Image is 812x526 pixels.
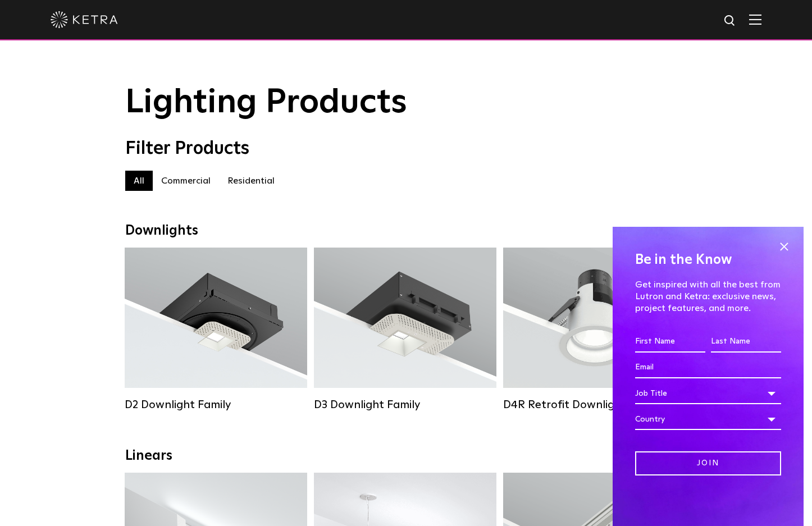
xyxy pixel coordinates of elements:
[125,138,687,159] div: Filter Products
[711,331,781,353] input: Last Name
[125,171,153,191] label: All
[125,223,687,239] div: Downlights
[314,248,496,410] a: D3 Downlight Family Lumen Output:700 / 900 / 1100Colors:White / Black / Silver / Bronze / Paintab...
[635,279,781,314] p: Get inspired with all the best from Lutron and Ketra: exclusive news, project features, and more.
[635,357,781,378] input: Email
[503,398,686,411] div: D4R Retrofit Downlight
[153,171,219,191] label: Commercial
[635,249,781,271] h4: Be in the Know
[125,86,407,120] span: Lighting Products
[125,248,307,410] a: D2 Downlight Family Lumen Output:1200Colors:White / Black / Gloss Black / Silver / Bronze / Silve...
[314,398,496,411] div: D3 Downlight Family
[51,11,118,28] img: ketra-logo-2019-white
[125,448,687,464] div: Linears
[219,171,283,191] label: Residential
[635,451,781,475] input: Join
[125,398,307,411] div: D2 Downlight Family
[503,248,686,410] a: D4R Retrofit Downlight Lumen Output:800Colors:White / BlackBeam Angles:15° / 25° / 40° / 60°Watta...
[635,331,705,353] input: First Name
[635,409,781,430] div: Country
[749,14,761,25] img: Hamburger%20Nav.svg
[723,14,737,28] img: search icon
[635,383,781,404] div: Job Title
